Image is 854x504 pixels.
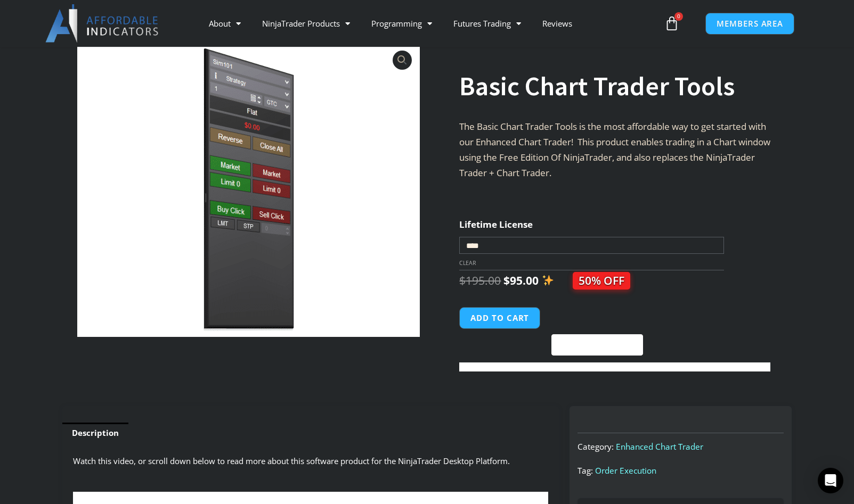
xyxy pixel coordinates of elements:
[674,12,683,21] span: 0
[198,11,662,36] nav: Menu
[198,11,251,36] a: About
[648,8,695,39] a: 0
[393,51,412,70] a: View full-screen image gallery
[595,465,656,476] a: Order Execution
[573,272,630,290] span: 50% OFF
[45,4,160,43] img: LogoAI | Affordable Indicators – NinjaTrader
[459,68,770,105] h1: Basic Chart Trader Tools
[459,218,533,230] label: Lifetime License
[503,273,510,288] span: $
[616,441,703,452] a: Enhanced Chart Trader
[459,362,770,371] iframe: PayPal Message 1
[62,423,128,443] a: Description
[578,441,614,452] span: Category:
[717,20,783,28] span: MEMBERS AREA
[818,468,843,493] div: Open Intercom Messenger
[459,273,501,288] bdi: 195.00
[705,13,794,35] a: MEMBERS AREA
[251,11,361,36] a: NinjaTrader Products
[459,273,466,288] span: $
[443,11,532,36] a: Futures Trading
[542,275,554,286] img: ✨
[459,307,540,329] button: Add to cart
[459,119,770,181] p: The Basic Chart Trader Tools is the most affordable way to get started with our Enhanced Chart Tr...
[503,273,539,288] bdi: 95.00
[532,11,583,36] a: Reviews
[551,334,643,356] button: Buy with GPay
[459,259,476,267] a: Clear options
[578,465,593,476] span: Tag:
[77,43,420,337] img: BasicTools
[361,11,443,36] a: Programming
[73,454,549,469] p: Watch this video, or scroll down below to read more about this software product for the NinjaTrad...
[549,305,645,331] iframe: Secure express checkout frame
